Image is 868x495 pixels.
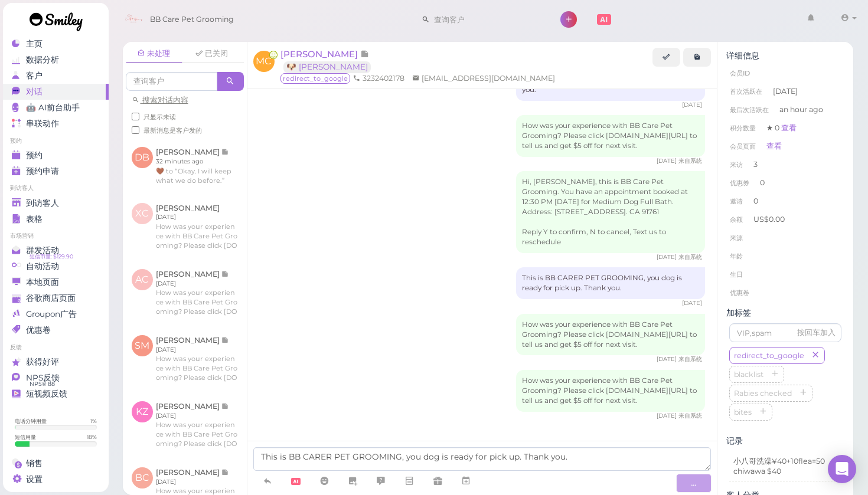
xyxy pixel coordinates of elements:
span: [PERSON_NAME] [280,48,360,60]
span: 会员ID [730,69,750,77]
span: 设置 [26,474,43,484]
div: How was your experience with BB Care Pet Grooming? Please click [DOMAIN_NAME][URL] to tell us and... [516,115,705,157]
span: 07/09/2025 10:47am [657,253,678,261]
li: 3232402178 [350,73,407,84]
span: 对话 [26,87,43,97]
a: 销售 [3,455,109,471]
span: 自动活动 [26,261,59,271]
i: . [693,478,695,487]
a: 到访客人 [3,195,109,211]
i: . [691,478,693,487]
span: BB Care Pet Grooming [150,3,234,36]
input: 查询客户 [430,10,544,29]
span: 06/18/2025 01:21pm [682,101,702,109]
li: 市场营销 [3,232,109,240]
div: How was your experience with BB Care Pet Grooming? Please click [DOMAIN_NAME][URL] to tell us and... [516,314,705,356]
span: Groupon广告 [26,309,77,319]
li: 0 [726,192,844,211]
span: 销售 [26,458,43,468]
a: 🐶 [PERSON_NAME] [283,61,371,73]
li: 0 [726,173,844,192]
i: . [695,478,697,487]
a: 查看 [766,142,782,150]
span: US$0.00 [753,215,785,224]
span: 来源 [730,234,743,242]
div: 加标签 [726,308,844,318]
a: 预约 [3,147,109,163]
span: 优惠卷 [730,289,749,297]
a: 优惠卷 [3,322,109,338]
a: 表格 [3,211,109,227]
input: VIP,spam [729,323,841,342]
span: 预约申请 [26,166,59,176]
div: How was your experience with BB Care Pet Grooming? Please click [DOMAIN_NAME][URL] to tell us and... [516,370,705,412]
div: 电话分钟用量 [15,417,47,425]
span: 到访客人 [26,198,59,208]
span: 短信币量: $129.90 [30,252,73,261]
span: an hour ago [779,104,823,115]
span: 短视频反馈 [26,389,67,399]
span: 来自系统 [678,412,702,419]
a: 获得好评 [3,354,109,370]
span: [DATE] [773,86,798,97]
div: 短信用量 [15,433,36,441]
span: 获得好评 [26,357,59,367]
span: 年龄 [730,252,743,260]
p: 小八哥洗澡¥40+10flea=50 [733,456,837,467]
span: 生日 [730,270,743,278]
div: This is BB CARER PET GROOMING, you dog is ready for pick up. Thank you. [516,267,705,299]
span: 06/18/2025 02:39pm [657,157,678,165]
span: 客户 [26,71,43,81]
span: 主页 [26,39,43,49]
div: Hi, [PERSON_NAME], this is BB Care Pet Grooming. You have an appointment booked at 12:30 PM [DATE... [516,171,705,253]
a: 搜索对话内容 [132,96,188,104]
button: ... [676,474,712,493]
a: 谷歌商店页面 [3,290,109,306]
span: redirect_to_google [280,73,350,84]
a: [PERSON_NAME] 🐶 [PERSON_NAME] [280,48,377,72]
div: 18 % [87,433,97,441]
li: 反馈 [3,343,109,352]
a: 未处理 [126,45,182,63]
a: 主页 [3,36,109,52]
a: 数据分析 [3,52,109,68]
span: MC [253,51,275,72]
input: 查询客户 [126,72,217,91]
span: NPS® 88 [30,379,55,389]
a: 预约申请 [3,163,109,179]
input: 最新消息是客户发的 [132,126,139,134]
a: 本地页面 [3,274,109,290]
span: blacklist [732,370,766,379]
span: 07/09/2025 02:29pm [682,299,702,307]
span: 积分数量 [730,124,756,132]
span: 优惠券 [730,179,749,187]
input: 只显示未读 [132,113,139,120]
span: 余额 [730,215,745,224]
a: 对话 [3,84,109,100]
div: 按回车加入 [797,327,836,338]
span: 最后次活跃在 [730,106,769,114]
span: 邀请 [730,197,743,205]
a: 已关闭 [184,45,240,63]
a: 设置 [3,471,109,487]
span: 谷歌商店页面 [26,293,76,303]
span: 记录 [360,48,369,60]
span: redirect_to_google [732,351,807,360]
span: 最新消息是客户发的 [143,126,202,135]
a: 查看 [781,123,797,132]
li: [EMAIL_ADDRESS][DOMAIN_NAME] [409,73,558,84]
span: Rabies checked [732,389,794,398]
a: 短视频反馈 [3,386,109,402]
div: 详细信息 [726,51,844,61]
span: 会员页面 [730,142,756,150]
span: NPS反馈 [26,373,60,383]
span: 只显示未读 [143,113,176,121]
li: 预约 [3,137,109,145]
span: 串联动作 [26,119,59,129]
span: 群发活动 [26,245,59,255]
a: 群发活动 短信币量: $129.90 [3,242,109,258]
span: 来自系统 [678,355,702,363]
span: 07/09/2025 03:26pm [657,355,678,363]
a: NPS反馈 NPS® 88 [3,370,109,386]
span: bites [732,408,754,417]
